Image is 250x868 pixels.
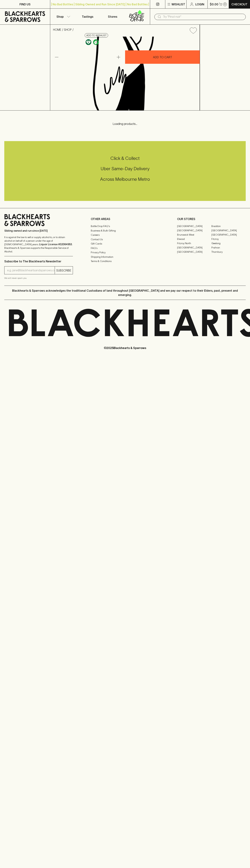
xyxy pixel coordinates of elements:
[93,39,99,45] img: Organic
[75,9,100,24] a: Tastings
[211,228,246,233] a: [GEOGRAPHIC_DATA]
[7,268,55,273] input: e.g. jane@blackheartsandsparrows.com.au
[85,33,108,38] button: Add to wishlist
[91,242,159,246] a: Gift Cards
[4,122,246,126] p: Loading products...
[92,38,100,46] a: Organic
[91,250,159,255] a: Privacy Policy
[91,237,159,241] a: Contact Us
[211,237,246,241] a: Fitzroy
[7,288,243,297] p: Blackhearts & Sparrows acknowledges the traditional Custodians of land throughout [GEOGRAPHIC_DAT...
[53,28,61,31] a: HOME
[4,176,246,182] h5: Across Melbourne Metro
[210,2,218,6] p: $0.00
[195,2,204,6] p: Login
[4,155,246,161] h5: Click & Collect
[19,2,31,6] p: FIND US
[64,28,72,31] a: SHOP
[125,50,200,64] button: ADD TO CART
[211,224,246,228] a: Braddon
[4,259,73,263] p: Subscribe to The Blackhearts Newsletter
[172,2,185,6] p: Wishlist
[56,268,71,273] p: SUBSCRIBE
[177,245,211,250] a: [GEOGRAPHIC_DATA]
[91,233,159,237] a: Careers
[153,55,172,59] p: ADD TO CART
[91,224,159,228] a: Bottle Drop FAQ's
[177,233,211,237] a: Brunswick West
[4,229,73,233] p: Sibling owned and run since [DATE]
[177,250,211,254] a: [GEOGRAPHIC_DATA]
[100,9,125,24] a: Stores
[91,255,159,259] a: Shipping Information
[163,14,243,20] input: Try "Pinot noir"
[231,2,247,6] p: Checkout
[211,241,246,245] a: Geelong
[211,250,246,254] a: Thornbury
[91,228,159,233] a: Business & Bulk Gifting
[177,241,211,245] a: Fitzroy North
[56,14,64,19] p: Shop
[50,9,75,24] button: Shop
[177,228,211,233] a: [GEOGRAPHIC_DATA]
[39,243,72,246] strong: Liquor License #32064953
[108,14,117,19] p: Stores
[50,37,200,110] img: Finca Enguera Tempranillo 2023
[91,217,159,221] p: OTHER AREAS
[82,14,93,19] p: Tastings
[85,38,92,46] a: Made without the use of any animal products.
[177,237,211,241] a: Elwood
[91,246,159,250] a: FAQ's
[211,233,246,237] a: [GEOGRAPHIC_DATA]
[4,141,246,201] div: Call to action block
[91,259,159,263] a: Terms & Conditions
[86,39,91,45] img: Vegan
[211,245,246,250] a: Prahran
[55,266,73,274] button: SUBSCRIBE
[4,276,73,280] p: We will never spam you
[224,3,226,5] p: 0
[188,26,198,35] button: Add to wishlist
[4,166,246,172] h5: Uber Same-Day Delivery
[177,224,211,228] a: [GEOGRAPHIC_DATA]
[4,235,73,253] p: It is against the law to sell or supply alcohol to, or to obtain alcohol on behalf of a person un...
[177,217,246,221] p: OUR STORES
